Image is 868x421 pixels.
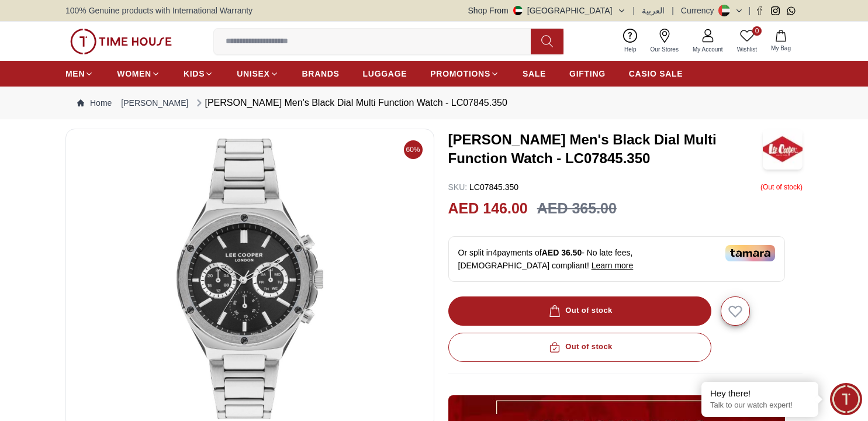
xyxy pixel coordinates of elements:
[448,130,763,168] h3: [PERSON_NAME] Men's Black Dial Multi Function Watch - LC07845.350
[730,26,764,56] a: 0Wishlist
[748,5,751,16] span: |
[363,63,407,84] a: LUGGAGE
[646,45,683,54] span: Our Stores
[681,5,719,16] div: Currency
[771,6,780,15] a: Instagram
[237,68,269,80] span: UNISEX
[117,63,160,84] a: WOMEN
[77,97,112,109] a: Home
[755,6,764,15] a: Facebook
[117,68,151,80] span: WOMEN
[787,6,796,15] a: Whatsapp
[688,45,728,54] span: My Account
[65,5,253,16] span: 100% Genuine products with International Warranty
[830,383,862,415] div: Chat Widget
[617,26,644,56] a: Help
[448,198,528,220] h2: AED 146.00
[523,68,546,80] span: SALE
[65,63,94,84] a: MEN
[763,129,803,170] img: Lee Cooper Men's Black Dial Multi Function Watch - LC07845.350
[302,68,340,80] span: BRANDS
[760,181,803,193] p: ( Out of stock )
[513,6,523,15] img: United Arab Emirates
[448,182,468,192] span: SKU :
[629,63,683,84] a: CASIO SALE
[629,68,683,80] span: CASIO SALE
[184,63,213,84] a: KIDS
[542,248,582,257] span: AED 36.50
[430,63,499,84] a: PROMOTIONS
[633,5,635,16] span: |
[592,261,634,270] span: Learn more
[766,44,796,53] span: My Bag
[75,139,424,419] img: Lee Cooper Men's Black Dial Multi Function Watch - LC07845.350
[672,5,674,16] span: |
[642,5,665,16] button: العربية
[710,401,810,410] p: Talk to our watch expert!
[725,245,775,261] img: Tamara
[569,63,606,84] a: GIFTING
[193,96,507,110] div: [PERSON_NAME] Men's Black Dial Multi Function Watch - LC07845.350
[363,68,407,80] span: LUGGAGE
[65,87,803,119] nav: Breadcrumb
[523,63,546,84] a: SALE
[237,63,278,84] a: UNISEX
[710,388,810,399] div: Hey there!
[404,140,423,159] span: 60%
[448,236,785,282] div: Or split in 4 payments of - No late fees, [DEMOGRAPHIC_DATA] compliant!
[732,45,762,54] span: Wishlist
[569,68,606,80] span: GIFTING
[430,68,490,80] span: PROMOTIONS
[620,45,641,54] span: Help
[537,198,617,220] h3: AED 365.00
[752,26,762,36] span: 0
[764,27,798,55] button: My Bag
[302,63,340,84] a: BRANDS
[468,5,626,16] button: Shop From[GEOGRAPHIC_DATA]
[65,68,85,80] span: MEN
[448,181,519,193] p: LC07845.350
[644,26,686,56] a: Our Stores
[70,29,172,54] img: ...
[121,97,188,109] a: [PERSON_NAME]
[184,68,205,80] span: KIDS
